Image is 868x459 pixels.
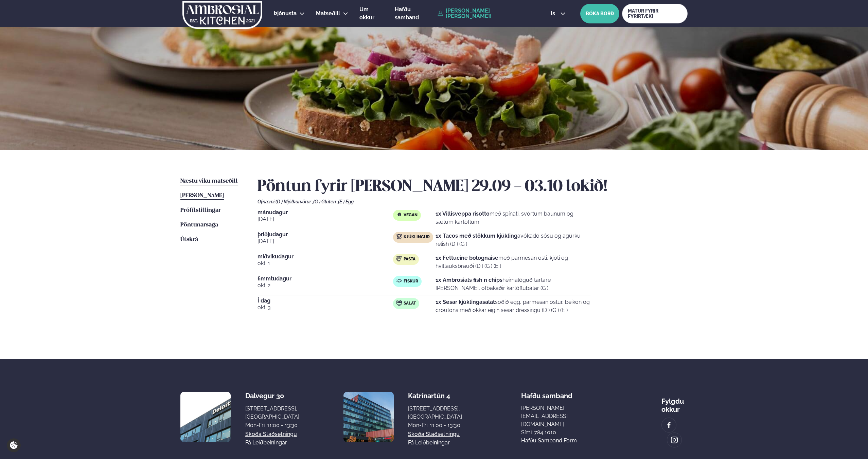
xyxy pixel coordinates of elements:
[622,4,688,23] a: MATUR FYRIR FYRIRTÆKI
[274,10,297,17] span: Þjónusta
[396,300,402,306] img: salad.svg
[436,276,590,292] p: heimalöguð tartare [PERSON_NAME], ofbakaðir kartöflubátar (G )
[245,405,299,421] div: [STREET_ADDRESS], [GEOGRAPHIC_DATA]
[661,392,688,414] div: Fylgdu okkur
[436,210,490,217] strong: 1x Villisveppa risotto
[258,254,393,259] span: miðvikudagur
[662,418,676,432] a: image alt
[258,199,688,204] div: Ofnæmi:
[258,298,393,304] span: Í dag
[404,279,418,284] span: Fiskur
[408,392,462,400] div: Katrínartún 4
[436,232,590,248] p: avókadó sósu og agúrku relish (D ) (G )
[258,215,393,223] span: [DATE]
[182,1,263,29] img: logo
[258,281,393,290] span: okt. 2
[313,199,338,204] span: (G ) Glúten ,
[258,259,393,268] span: okt. 1
[180,222,218,228] span: Pöntunarsaga
[245,392,299,400] div: Dalvegur 30
[180,192,224,200] a: [PERSON_NAME]
[180,236,198,244] a: Útskrá
[396,234,402,239] img: chicken.svg
[359,6,374,21] span: Um okkur
[274,10,297,18] a: Þjónusta
[180,178,238,184] span: Næstu viku matseðill
[551,11,557,16] span: is
[404,213,418,218] span: Vegan
[245,439,287,447] a: Fá leiðbeiningar
[258,276,393,281] span: fimmtudagur
[180,392,231,442] img: image alt
[408,439,450,447] a: Fá leiðbeiningar
[396,278,402,283] img: fish.svg
[521,428,603,437] p: Sími: 784 1010
[245,421,299,429] div: Mon-Fri: 11:00 - 13:30
[404,301,416,306] span: Salat
[521,437,577,445] a: Hafðu samband form
[404,257,415,262] span: Pasta
[258,210,393,215] span: mánudagur
[180,207,221,213] span: Prófílstillingar
[436,254,590,270] p: með parmesan osti, kjöti og hvítlauksbrauði (D ) (G ) (E )
[180,177,238,185] a: Næstu viku matseðill
[7,438,21,452] a: Cookie settings
[436,298,590,314] p: soðið egg, parmesan ostur, beikon og croutons með okkar eigin sesar dressingu (D ) (G ) (E )
[245,430,297,438] a: Skoða staðsetningu
[258,304,393,312] span: okt. 3
[404,235,430,240] span: Kjúklingur
[343,392,394,442] img: image alt
[396,256,402,261] img: pasta.svg
[258,237,393,245] span: [DATE]
[408,430,460,438] a: Skoða staðsetningu
[665,421,673,429] img: image alt
[395,6,419,21] span: Hafðu samband
[436,233,517,239] strong: 1x Tacos með stökkum kjúkling
[258,232,393,237] span: þriðjudagur
[180,206,221,215] a: Prófílstillingar
[180,221,218,229] a: Pöntunarsaga
[359,5,384,22] a: Um okkur
[545,11,571,16] button: is
[180,193,224,199] span: [PERSON_NAME]
[316,10,340,18] a: Matseðill
[408,405,462,421] div: [STREET_ADDRESS], [GEOGRAPHIC_DATA]
[580,4,619,23] button: BÓKA BORÐ
[408,421,462,429] div: Mon-Fri: 11:00 - 13:30
[258,177,688,196] h2: Pöntun fyrir [PERSON_NAME] 29.09 - 03.10 lokið!
[667,433,681,447] a: image alt
[671,436,678,444] img: image alt
[180,237,198,242] span: Útskrá
[436,277,502,283] strong: 1x Ambrosials fish n chips
[438,8,535,19] a: [PERSON_NAME] [PERSON_NAME]!
[395,5,434,22] a: Hafðu samband
[316,10,340,17] span: Matseðill
[521,404,603,428] a: [PERSON_NAME][EMAIL_ADDRESS][DOMAIN_NAME]
[396,212,402,217] img: Vegan.svg
[436,255,498,261] strong: 1x Fettucine bolognaise
[436,210,590,226] p: með spínati, svörtum baunum og sætum kartöflum
[436,299,495,305] strong: 1x Sesar kjúklingasalat
[276,199,313,204] span: (D ) Mjólkurvörur ,
[521,386,572,400] span: Hafðu samband
[338,199,354,204] span: (E ) Egg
